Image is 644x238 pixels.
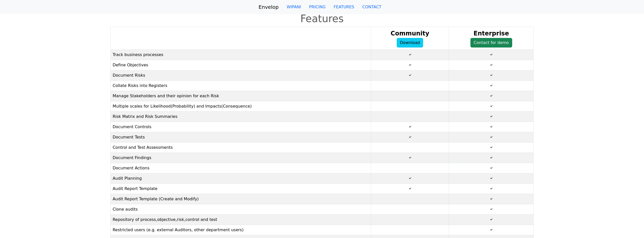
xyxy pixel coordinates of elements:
[110,194,371,204] td: Audit Report Template (Create and Modify)
[110,91,371,101] td: Manage Stakeholders and their opinion for each Risk
[110,112,371,122] td: Risk Matrix and Risk Summaries
[110,225,371,235] td: Restricted users (e.g. external Auditors, other department users)
[110,70,371,81] td: Document Risks
[358,2,385,12] a: CONTACT
[110,173,371,184] td: Audit Planning
[110,204,371,215] td: Clone audits
[110,184,371,194] td: Audit Report Template
[305,2,330,12] a: PRICING
[470,38,512,47] a: Contact for demo
[110,60,371,70] td: Define Objectives
[110,153,371,163] td: Document Findings
[110,132,371,142] td: Document Tests
[110,142,371,153] td: Control and Test Assessments
[110,122,371,132] td: Document Controls
[330,2,358,12] a: FEATURES
[110,101,371,112] td: Multiple scales for Likelihood(Probability) and Impacts(Consequence)
[3,13,641,25] h1: Features
[110,81,371,91] td: Collate Risks into Registers
[449,27,534,50] th: Enterprise
[371,27,449,50] th: Community
[283,2,305,12] a: WIPANI
[110,215,371,225] td: Repository of process,objective,risk,control and test
[397,38,423,47] a: Download
[110,163,371,173] td: Document Actions
[259,2,279,12] a: Envelop
[110,50,371,60] td: Track business processes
